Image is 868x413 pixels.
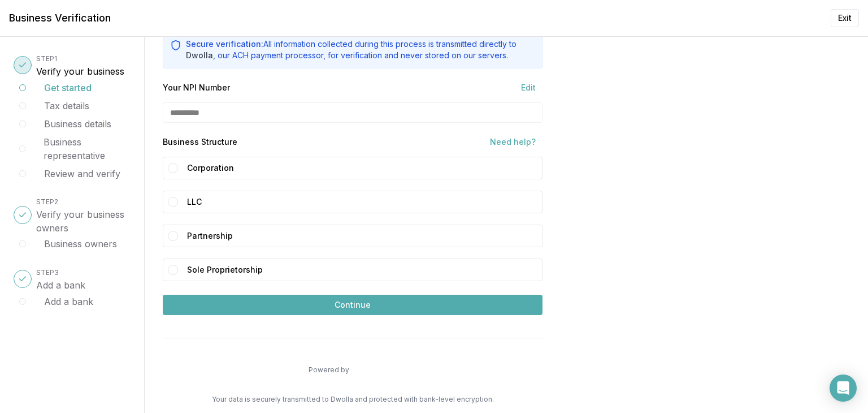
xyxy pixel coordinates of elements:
[36,208,131,235] h3: Verify your business owners
[36,64,124,78] h3: Verify your business
[36,265,85,292] button: STEP3Add a bank
[36,268,59,277] span: STEP 3
[44,237,117,251] button: Business owners
[351,381,397,393] img: Dwolla
[36,51,124,78] button: STEP1Verify your business
[830,375,857,402] div: Open Intercom Messenger
[187,227,537,244] label: LLC
[36,278,85,292] h3: Add a bank
[514,115,542,127] button: Edit
[44,295,93,308] button: Add a bank
[163,328,542,349] button: Continue
[186,84,213,93] a: Dwolla
[163,117,230,125] label: Your NPI Number
[36,197,58,206] span: STEP 2
[187,295,537,312] label: Sole Proprietorship
[44,135,131,162] button: Business representative
[831,9,859,27] button: Exit
[44,99,89,113] button: Tax details
[163,170,237,181] div: Business Structure
[44,117,111,131] button: Business details
[187,261,537,278] label: Partnership
[9,10,111,26] h1: Business Verification
[187,193,537,210] label: Corporation
[309,382,349,391] p: Powered by
[483,170,542,181] button: Need help?
[44,167,120,180] button: Review and verify
[186,72,263,82] span: Secure verification:
[44,81,92,94] button: Get started
[36,54,57,63] span: STEP 1
[163,37,542,51] p: Verify your business information retrieved from your NPI number.
[163,395,542,404] p: Your data is securely transmitted to Dwolla and protected with bank-level encryption.
[186,72,535,94] p: All information collected during this process is transmitted directly to , our ACH payment proces...
[36,194,131,235] button: STEP2Verify your business owners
